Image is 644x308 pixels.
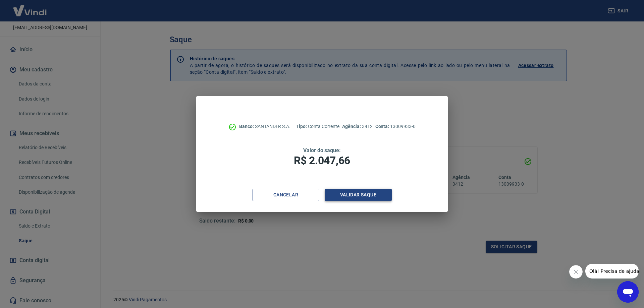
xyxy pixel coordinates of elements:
[342,123,372,130] p: 3412
[569,265,583,279] iframe: Fechar mensagem
[296,123,339,130] p: Conta Corrente
[375,124,390,129] span: Conta:
[585,264,639,279] iframe: Mensagem da empresa
[239,124,255,129] span: Banco:
[294,154,350,167] span: R$ 2.047,66
[239,123,290,130] p: SANTANDER S.A.
[252,189,319,201] button: Cancelar
[296,124,308,129] span: Tipo:
[375,123,416,130] p: 13009933-0
[342,124,362,129] span: Agência:
[4,5,56,10] span: Olá! Precisa de ajuda?
[325,189,392,201] button: Validar saque
[303,147,341,153] span: Valor do saque:
[617,281,639,303] iframe: Botão para abrir a janela de mensagens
